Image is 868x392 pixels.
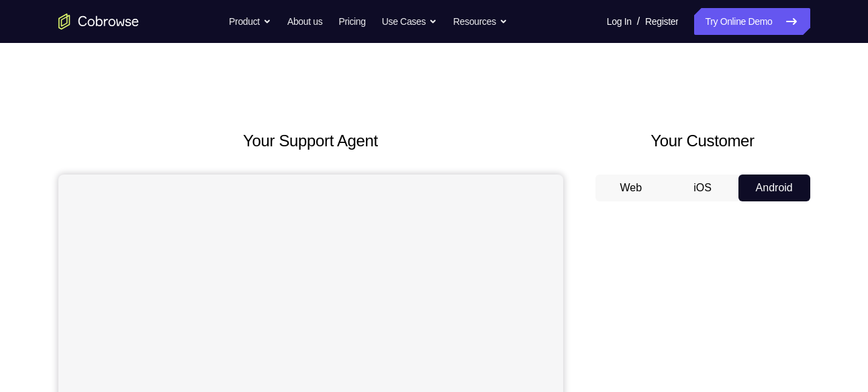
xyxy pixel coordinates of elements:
button: Use Cases [382,8,437,35]
a: Pricing [338,8,365,35]
a: Try Online Demo [694,8,810,35]
h2: Your Support Agent [58,129,563,153]
a: About us [287,8,322,35]
a: Register [645,8,678,35]
a: Go to the home page [58,13,139,30]
span: / [637,13,640,30]
button: Android [738,175,810,201]
h2: Your Customer [595,129,810,153]
button: Product [229,8,271,35]
button: Web [595,175,667,201]
button: iOS [667,175,738,201]
a: Log In [607,8,632,35]
button: Resources [453,8,508,35]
